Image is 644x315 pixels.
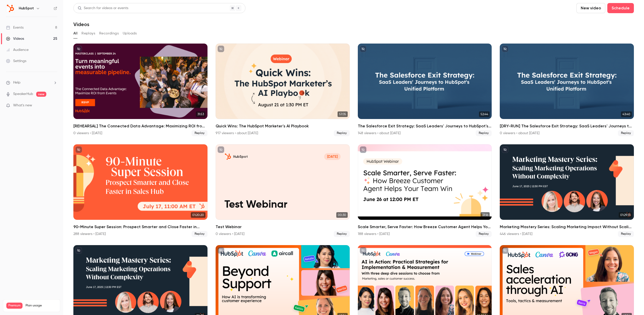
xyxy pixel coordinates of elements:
h2: [DRY-RUN] The Salesforce Exit Strategy: SaaS Leaders' Journeys to HubSpot's Unified Platform [500,123,634,129]
span: Replay [476,231,492,237]
button: Recordings [99,29,119,37]
h1: Videos [73,21,89,27]
img: Test Webinar [224,153,231,160]
li: Quick Wins: The HubSpot Marketer's AI Playbook [216,44,350,136]
img: HubSpot [6,4,14,12]
li: Marketing Mastery Series: Scaling Marketing Impact Without Scaling Effort [500,144,634,237]
span: Replay [618,130,634,136]
span: Replay [192,231,207,237]
button: unpublished [75,146,82,153]
li: The Salesforce Exit Strategy: SaaS Leaders' Journeys to HubSpot's Unified Platform [358,44,492,136]
div: 917 viewers • about [DATE] [216,131,258,136]
span: Replay [476,130,492,136]
span: 57:35 [338,111,348,117]
li: 90-Minute Super Session: Prospect Smarter and Close Faster in Sales Hub [73,144,207,237]
p: HubSpot [233,154,248,159]
li: Test Webinar [216,144,350,237]
span: 43:40 [621,111,632,117]
li: Scale Smarter, Serve Faster: How Breeze Customer Agent Helps Your Team Win [358,144,492,237]
div: Search for videos or events [78,6,128,11]
span: 01:29:13 [619,212,632,218]
h6: HubSpot [19,6,34,11]
span: [DATE] [324,153,341,160]
div: 446 viewers • [DATE] [500,231,532,237]
a: 31:53[REHEARSAL] The Connected Data Advantage: Maximizing ROI from In-Person Events0 viewers • [D... [73,44,207,136]
h2: The Salesforce Exit Strategy: SaaS Leaders' Journeys to HubSpot's Unified Platform [358,123,492,129]
button: Replays [81,29,95,37]
h2: [REHEARSAL] The Connected Data Advantage: Maximizing ROI from In-Person Events [73,123,207,129]
span: Plan usage [26,304,57,308]
div: 0 viewers • [DATE] [216,231,244,237]
a: 43:40[DRY-RUN] The Salesforce Exit Strategy: SaaS Leaders' Journeys to HubSpot's Unified Platform... [500,44,634,136]
div: 0 viewers • about [DATE] [500,131,539,136]
h2: Scale Smarter, Serve Faster: How Breeze Customer Agent Helps Your Team Win [358,224,492,230]
button: unpublished [360,46,366,52]
div: 148 viewers • about [DATE] [358,131,401,136]
a: 01:20:2090-Minute Super Session: Prospect Smarter and Close Faster in Sales Hub288 viewers • [DAT... [73,144,207,237]
span: 31:53 [196,111,205,117]
div: 188 viewers • [DATE] [358,231,390,237]
button: unpublished [218,146,224,153]
div: Audience [6,47,29,52]
li: help-dropdown-opener [6,80,57,85]
button: unpublished [75,247,82,254]
div: Settings [6,58,26,64]
h2: Test Webinar [216,224,350,230]
span: Help [13,80,20,85]
a: 57:35Quick Wins: The HubSpot Marketer's AI Playbook917 viewers • about [DATE]Replay [216,44,350,136]
button: unpublished [360,247,366,254]
a: SpeakerHub [13,91,33,97]
span: Replay [618,231,634,237]
button: unpublished [218,247,224,254]
button: unpublished [502,247,508,254]
button: unpublished [502,46,508,52]
span: 01:20:20 [191,212,205,218]
h2: 90-Minute Super Session: Prospect Smarter and Close Faster in Sales Hub [73,224,207,230]
div: Events [6,25,24,30]
a: Test WebinarHubSpot[DATE]Test Webinar00:30Test Webinar0 viewers • [DATE]Replay [216,144,350,237]
button: unpublished [75,46,82,52]
button: unpublished [502,146,508,153]
a: 37:16Scale Smarter, Serve Faster: How Breeze Customer Agent Helps Your Team Win188 viewers • [DAT... [358,144,492,237]
span: new [36,92,46,97]
button: unpublished [218,46,224,52]
iframe: Noticeable Trigger [51,103,57,108]
span: What's new [13,103,32,108]
button: Schedule [607,3,634,13]
span: 37:16 [481,212,490,218]
span: 52:44 [479,111,490,117]
a: 01:29:13Marketing Mastery Series: Scaling Marketing Impact Without Scaling Effort446 viewers • [D... [500,144,634,237]
button: New video [576,3,605,13]
a: 52:44The Salesforce Exit Strategy: SaaS Leaders' Journeys to HubSpot's Unified Platform148 viewer... [358,44,492,136]
div: Videos [6,36,24,41]
div: 288 viewers • [DATE] [73,231,106,237]
span: 00:30 [336,212,348,218]
section: Videos [73,3,634,312]
li: [DRY-RUN] The Salesforce Exit Strategy: SaaS Leaders' Journeys to HubSpot's Unified Platform [500,44,634,136]
span: Premium [6,303,23,309]
p: Test Webinar [224,199,341,211]
span: Replay [192,130,207,136]
span: Replay [334,231,350,237]
button: Uploads [123,29,137,37]
h2: Marketing Mastery Series: Scaling Marketing Impact Without Scaling Effort [500,224,634,230]
h2: Quick Wins: The HubSpot Marketer's AI Playbook [216,123,350,129]
div: 0 viewers • [DATE] [73,131,102,136]
button: All [73,29,77,37]
button: unpublished [360,146,366,153]
li: [REHEARSAL] The Connected Data Advantage: Maximizing ROI from In-Person Events [73,44,207,136]
span: Replay [334,130,350,136]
